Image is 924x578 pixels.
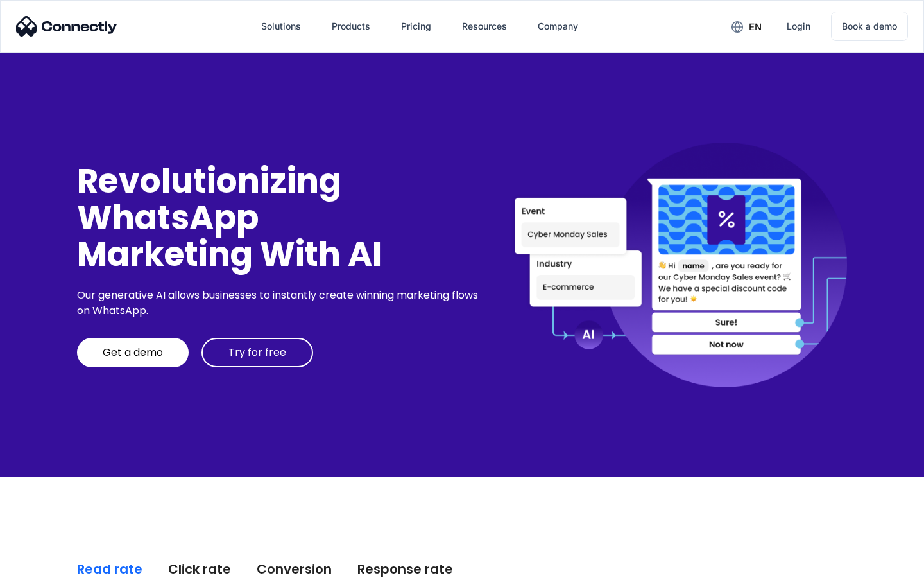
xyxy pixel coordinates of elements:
div: Try for free [228,346,286,359]
div: Resources [462,17,507,35]
a: Try for free [201,338,313,367]
a: Pricing [391,11,441,42]
div: Company [538,17,578,35]
a: Get a demo [77,338,189,367]
div: Login [787,17,810,35]
div: Our generative AI allows businesses to instantly create winning marketing flows on WhatsApp. [77,288,483,319]
div: Click rate [168,560,231,578]
a: Book a demo [831,12,908,41]
a: Login [776,11,821,42]
div: Conversion [257,560,332,578]
div: Read rate [77,560,142,578]
div: Solutions [261,17,301,35]
div: en [749,18,762,36]
div: Response rate [357,560,453,578]
div: Revolutionizing WhatsApp Marketing With AI [77,162,483,273]
div: Pricing [401,17,431,35]
img: Connectly Logo [16,16,117,37]
div: Products [332,17,370,35]
div: Get a demo [103,346,163,359]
